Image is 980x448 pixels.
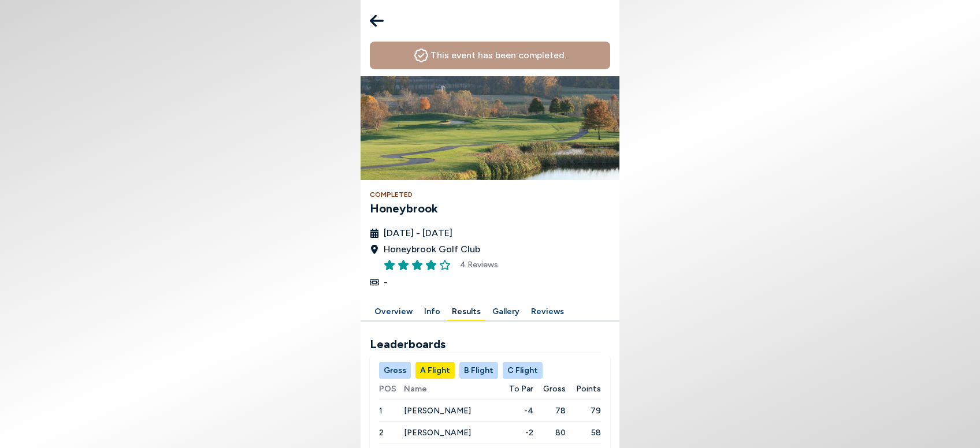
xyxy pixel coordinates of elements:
button: Info [420,303,445,321]
h3: Honeybrook [370,200,610,217]
span: Honeybrook Golf Club [384,242,480,256]
span: Gross [543,383,566,395]
span: Name [404,383,499,395]
span: POS [379,383,404,395]
button: Results [447,303,485,321]
span: 1 [379,406,383,416]
div: Manage your account [361,303,619,321]
button: Rate this item 2 stars [398,259,409,271]
h4: This event has been completed. [430,48,566,62]
span: 79 [566,405,601,417]
h4: Completed [370,189,610,200]
span: To Par [509,383,533,395]
span: -4 [499,405,534,417]
button: Gross [379,362,411,379]
h2: Leaderboards [370,335,610,353]
span: -2 [499,427,534,439]
button: C Flight [503,362,543,379]
span: 78 [533,405,565,417]
button: Rate this item 5 stars [439,259,451,271]
button: Reviews [526,303,569,321]
span: [DATE] - [DATE] [384,226,452,240]
button: Rate this item 4 stars [425,259,437,271]
div: Manage your account [370,362,610,379]
span: [PERSON_NAME] [404,406,471,416]
button: Rate this item 1 stars [384,259,395,271]
button: Rate this item 3 stars [411,259,423,271]
span: 58 [566,427,601,439]
button: B Flight [459,362,498,379]
span: 2 [379,428,384,438]
span: [PERSON_NAME] [404,428,471,438]
span: Points [576,383,601,395]
span: 80 [533,427,565,439]
span: - [384,275,388,289]
button: A Flight [415,362,455,379]
button: Gallery [488,303,524,321]
button: Overview [370,303,417,321]
img: Honeybrook [361,76,619,180]
span: 4 Reviews [460,259,498,271]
